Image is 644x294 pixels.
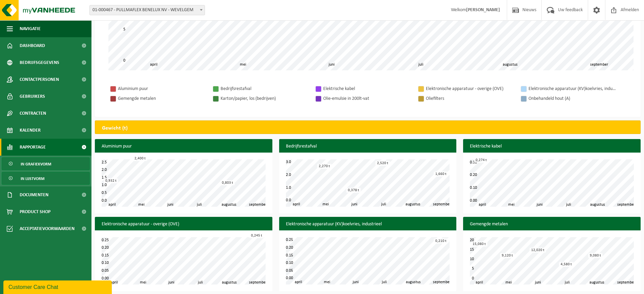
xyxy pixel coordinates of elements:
[118,94,206,103] div: Gemengde metalen
[220,180,235,185] div: 0,803 t
[20,88,45,105] span: Gebruikers
[426,94,514,103] div: Oliefilters
[466,7,500,13] strong: [PERSON_NAME]
[104,178,118,183] div: 0,932 t
[474,158,489,163] div: 0,274 t
[2,172,90,185] a: In lijstvorm
[221,85,309,93] div: Bedrijfsrestafval
[20,122,41,139] span: Kalender
[2,157,90,170] a: In grafiekvorm
[20,203,50,220] span: Product Shop
[20,37,45,54] span: Dashboard
[90,5,205,15] span: 01-000467 - PULLMAFLEX BENELUX NV - WEVELGEM
[434,239,448,244] div: 0,210 t
[89,5,205,15] span: 01-000467 - PULLMAFLEX BENELUX NV - WEVELGEM
[20,105,46,122] span: Contracten
[279,139,457,154] h3: Bedrijfsrestafval
[559,262,574,267] div: 4,580 t
[471,242,487,247] div: 15,080 t
[434,172,448,177] div: 1,660 t
[95,121,134,136] h2: Gewicht (t)
[249,233,264,238] div: 0,245 t
[463,139,641,154] h3: Elektrische kabel
[463,217,641,232] h3: Gemengde metalen
[21,158,51,171] span: In grafiekvorm
[3,279,113,294] iframe: chat widget
[95,217,272,232] h3: Elektronische apparatuur - overige (OVE)
[588,253,603,258] div: 9,080 t
[317,164,332,169] div: 2,270 t
[20,71,59,88] span: Contactpersonen
[95,139,272,154] h3: Aluminium puur
[221,94,309,103] div: Karton/papier, los (bedrijven)
[346,188,361,193] div: 0,378 t
[500,253,515,258] div: 9,120 t
[133,156,147,161] div: 2,400 t
[528,94,617,103] div: Onbehandeld hout (A)
[21,172,44,185] span: In lijstvorm
[279,217,457,232] h3: Elektronische apparatuur (KV)koelvries, industrieel
[118,85,206,93] div: Aluminium puur
[20,54,59,71] span: Bedrijfsgegevens
[426,85,514,93] div: Elektronische apparatuur - overige (OVE)
[20,139,46,156] span: Rapportage
[20,220,75,237] span: Acceptatievoorwaarden
[20,186,48,203] span: Documenten
[528,85,617,93] div: Elektronische apparatuur (KV)koelvries, industrieel
[529,248,546,253] div: 12,020 t
[323,85,411,93] div: Elektrische kabel
[323,94,411,103] div: Olie-emulsie in 200lt-vat
[375,161,390,166] div: 2,520 t
[20,20,41,37] span: Navigatie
